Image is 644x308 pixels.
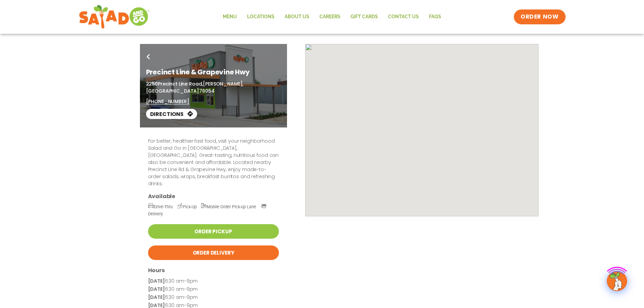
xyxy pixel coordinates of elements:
[148,245,279,260] a: Order Delivery
[148,224,279,239] a: Order Pickup
[280,9,314,25] a: About Us
[146,88,199,94] span: [GEOGRAPHIC_DATA]
[146,80,158,87] span: 2250
[199,88,214,94] span: 76054
[148,193,279,200] h3: Available
[314,9,345,25] a: Careers
[148,293,279,302] p: 6:30 am-9pm
[148,204,173,209] span: Drive-Thru
[146,67,281,77] h1: Precinct Line & Grapevine Hwy
[177,204,197,209] span: Pick-Up
[146,98,189,105] a: [PHONE_NUMBER]
[148,278,165,284] strong: [DATE]
[218,9,446,25] nav: Menu
[158,80,203,87] span: Precinct Line Road,
[148,294,165,301] strong: [DATE]
[148,285,279,293] p: 6:30 am-9pm
[148,138,279,187] p: For better, healthier fast food, visit your neighborhood Salad and Go in [GEOGRAPHIC_DATA], [GEOG...
[521,13,558,21] span: ORDER NOW
[79,3,150,30] img: new-SAG-logo-768×292
[203,80,243,87] span: [PERSON_NAME],
[146,109,197,119] a: Directions
[242,9,280,25] a: Locations
[424,9,446,25] a: FAQs
[148,277,279,285] p: 6:30 am-9pm
[383,9,424,25] a: Contact Us
[148,267,279,274] h3: Hours
[514,9,565,24] a: ORDER NOW
[218,9,242,25] a: Menu
[148,286,165,292] strong: [DATE]
[345,9,383,25] a: GIFT CARDS
[201,204,257,209] span: Mobile Order Pick-up Lane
